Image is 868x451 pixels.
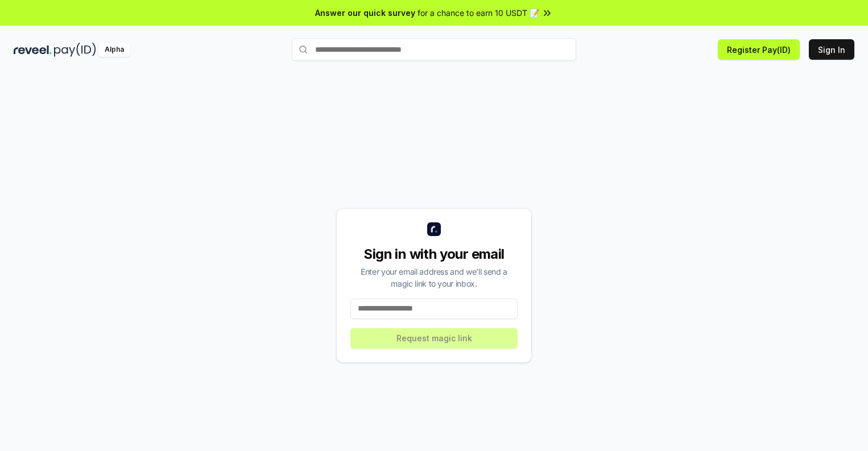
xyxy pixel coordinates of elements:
img: logo_small [427,222,441,236]
span: for a chance to earn 10 USDT 📝 [418,7,539,19]
span: Answer our quick survey [315,7,415,19]
div: Alpha [98,43,130,57]
div: Sign in with your email [350,245,518,263]
button: Sign In [809,39,854,60]
div: Enter your email address and we’ll send a magic link to your inbox. [350,266,518,289]
img: reveel_dark [14,43,52,57]
img: pay_id [54,43,96,57]
button: Register Pay(ID) [718,39,800,60]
